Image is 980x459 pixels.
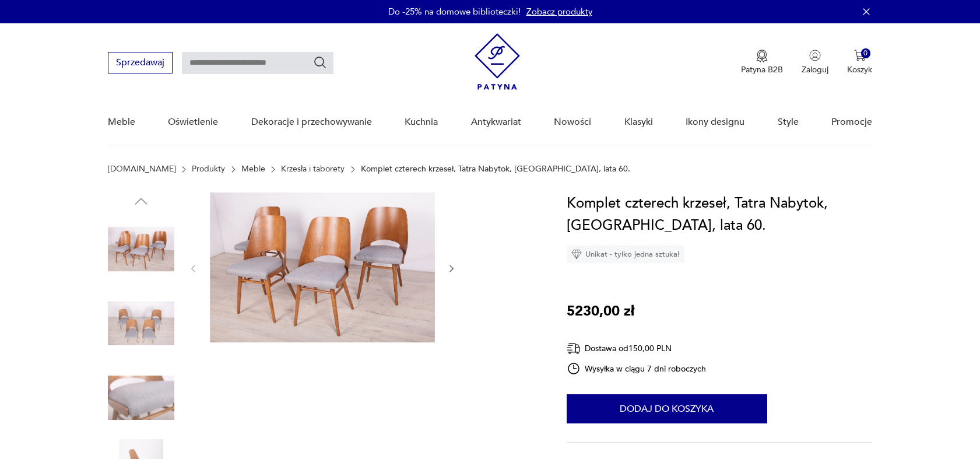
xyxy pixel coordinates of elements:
[741,50,783,75] button: Patyna B2B
[567,341,707,356] div: Dostawa od 150,00 PLN
[756,50,768,62] img: Ikona medalu
[108,59,173,68] a: Sprzedawaj
[854,50,866,61] img: Ikona koszyka
[526,6,592,17] a: Zobacz produkty
[281,164,345,174] a: Krzesła i taborety
[108,290,174,357] img: Zdjęcie produktu Komplet czterech krzeseł, Tatra Nabytok, Czechosłowacja, lata 60.
[567,246,684,263] div: Unikat - tylko jedna sztuka!
[567,362,707,376] div: Wysyłka w ciągu 7 dni roboczych
[361,164,630,174] p: Komplet czterech krzeseł, Tatra Nabytok, [GEOGRAPHIC_DATA], lata 60.
[108,100,135,145] a: Meble
[567,341,581,356] img: Ikona dostawy
[471,100,521,145] a: Antykwariat
[251,100,372,145] a: Dekoracje i przechowywanie
[847,64,872,75] p: Koszyk
[108,52,173,73] button: Sprzedawaj
[554,100,591,145] a: Nowości
[168,100,218,145] a: Oświetlenie
[108,164,176,174] a: [DOMAIN_NAME]
[741,50,783,75] a: Ikona medaluPatyna B2B
[108,365,174,431] img: Zdjęcie produktu Komplet czterech krzeseł, Tatra Nabytok, Czechosłowacja, lata 60.
[847,50,872,75] button: 0Koszyk
[861,48,871,58] div: 0
[388,6,521,17] p: Do -25% na domowe biblioteczki!
[778,100,799,145] a: Style
[571,249,582,260] img: Ikona diamentu
[567,192,872,237] h1: Komplet czterech krzeseł, Tatra Nabytok, [GEOGRAPHIC_DATA], lata 60.
[802,64,828,75] p: Zaloguj
[809,50,821,61] img: Ikonka użytkownika
[567,394,767,423] button: Dodaj do koszyka
[210,192,435,342] img: Zdjęcie produktu Komplet czterech krzeseł, Tatra Nabytok, Czechosłowacja, lata 60.
[741,64,783,75] p: Patyna B2B
[405,100,438,145] a: Kuchnia
[802,50,828,75] button: Zaloguj
[567,300,634,323] p: 5230,00 zł
[313,55,327,69] button: Szukaj
[192,164,225,174] a: Produkty
[108,216,174,282] img: Zdjęcie produktu Komplet czterech krzeseł, Tatra Nabytok, Czechosłowacja, lata 60.
[241,164,265,174] a: Meble
[624,100,653,145] a: Klasyki
[686,100,744,145] a: Ikony designu
[831,100,872,145] a: Promocje
[475,33,520,90] img: Patyna - sklep z meblami i dekoracjami vintage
